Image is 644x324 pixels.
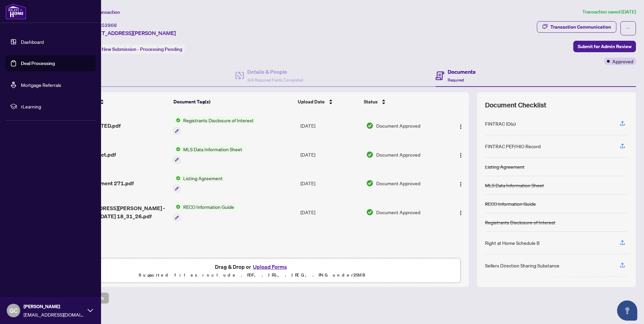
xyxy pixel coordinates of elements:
th: (4) File Name [64,92,171,111]
span: New Submission - Processing Pending [102,46,182,52]
div: Listing Agreement [485,163,524,170]
img: Document Status [366,180,374,187]
button: Logo [455,178,466,189]
td: [DATE] [298,111,363,140]
td: [DATE] [298,140,363,169]
img: Document Status [366,151,374,158]
button: Open asap [617,300,637,321]
span: Document Approved [376,180,420,187]
span: Drag & Drop or [215,262,289,271]
span: 3/4 Required Fields Completed [247,77,303,83]
button: Logo [455,207,466,218]
img: logo [5,3,26,20]
p: Supported files include .PDF, .JPG, .JPEG, .PNG under 25 MB [47,271,456,279]
h4: Details & People [247,68,303,76]
div: RECO Information Guide [485,200,536,207]
img: Logo [458,153,463,158]
span: Submit for Admin Review [578,41,632,52]
button: Submit for Admin Review [573,41,636,52]
th: Status [361,92,444,111]
th: Upload Date [295,92,361,111]
img: Document Status [366,122,374,129]
div: MLS Data Information Sheet [485,182,544,189]
button: Status IconRECO Information Guide [173,203,237,221]
span: Registrants Disclosure of Interest [181,117,256,124]
img: Logo [458,210,463,216]
span: MLS Data Information Sheet [181,145,245,153]
span: Document Approved [376,151,420,158]
h4: Documents [448,68,476,76]
img: Status Icon [173,203,181,210]
span: rLearning [21,103,91,110]
span: View Transaction [84,9,120,15]
img: Status Icon [173,174,181,182]
td: [DATE] [298,169,363,198]
span: Document Approved [376,208,420,216]
div: Status: [84,44,185,54]
button: Status IconListing Agreement [173,174,225,193]
span: [STREET_ADDRESS][PERSON_NAME] - INFO GUIDE_[DATE] 18_31_26.pdf [67,204,168,220]
img: Status Icon [173,145,181,153]
span: Drag & Drop orUpload FormsSupported files include .PDF, .JPG, .JPEG, .PNG under25MB [43,258,460,283]
img: Document Status [366,208,374,216]
div: Right at Home Schedule B [485,239,540,247]
a: Dashboard [21,39,44,45]
div: FINTRAC ID(s) [485,120,516,127]
button: Logo [455,149,466,160]
span: RECO Information Guide [181,203,237,210]
a: Deal Processing [21,60,55,66]
span: [STREET_ADDRESS][PERSON_NAME] [84,29,176,37]
span: Required [448,77,464,83]
span: Document Approved [376,122,420,129]
div: FINTRAC PEP/HIO Record [485,142,541,150]
button: Status IconMLS Data Information Sheet [173,145,245,164]
span: Approved [612,58,633,65]
div: Registrants Disclosure of Interest [485,219,555,226]
a: Mortgage Referrals [21,82,61,88]
span: Upload Date [298,98,325,105]
span: 52868 [102,22,117,28]
div: Transaction Communication [550,22,611,32]
img: Logo [458,124,463,129]
button: Logo [455,120,466,131]
span: ellipsis [626,26,631,31]
img: Logo [458,182,463,187]
button: Transaction Communication [537,21,616,33]
img: Status Icon [173,117,181,124]
button: Upload Forms [251,262,289,271]
button: Status IconRegistrants Disclosure of Interest [173,117,256,135]
span: [EMAIL_ADDRESS][DOMAIN_NAME] [24,311,84,318]
th: Document Tag(s) [171,92,295,111]
span: GC [9,306,18,315]
div: Sellers Direction Sharing Substance [485,262,559,269]
article: Transaction saved [DATE] [582,8,636,16]
span: [PERSON_NAME] [24,303,84,310]
span: Status [364,98,378,105]
span: Document Checklist [485,100,546,110]
span: Listing Agreement [181,174,225,182]
td: [DATE] [298,198,363,227]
